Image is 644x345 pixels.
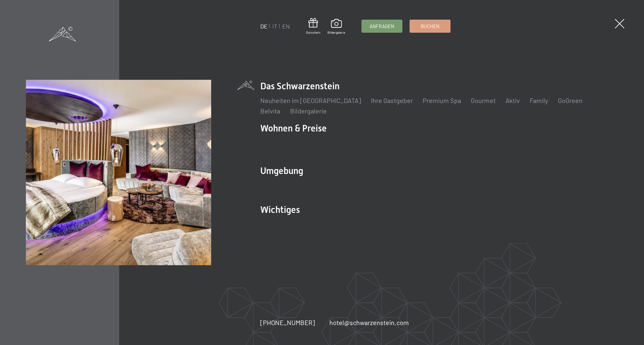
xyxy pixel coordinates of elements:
[370,23,394,30] span: Anfragen
[260,319,315,326] span: [PHONE_NUMBER]
[423,96,461,104] a: Premium Spa
[471,96,496,104] a: Gourmet
[306,18,320,35] a: Gutschein
[327,30,345,35] span: Bildergalerie
[260,96,361,104] a: Neuheiten im [GEOGRAPHIC_DATA]
[421,23,439,30] span: Buchen
[272,23,277,30] a: IT
[26,80,211,265] img: Wellnesshotel Südtirol SCHWARZENSTEIN - Wellnessurlaub in den Alpen, Wandern und Wellness
[362,20,402,32] a: Anfragen
[260,107,280,115] a: Belvita
[530,96,548,104] a: Family
[506,96,520,104] a: Aktiv
[260,23,267,30] a: DE
[260,318,315,327] a: [PHONE_NUMBER]
[371,96,413,104] a: Ihre Gastgeber
[558,96,582,104] a: GoGreen
[410,20,450,32] a: Buchen
[327,19,345,35] a: Bildergalerie
[290,107,327,115] a: Bildergalerie
[306,30,320,35] span: Gutschein
[329,318,409,327] a: hotel@schwarzenstein.com
[282,23,290,30] a: EN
